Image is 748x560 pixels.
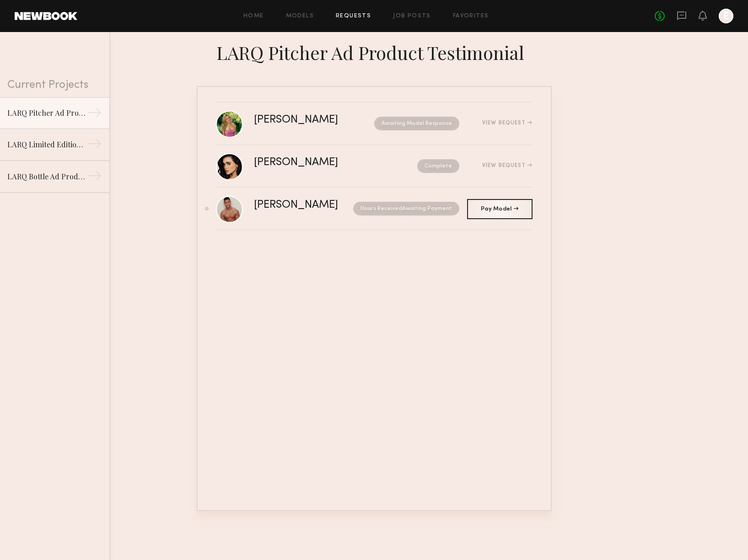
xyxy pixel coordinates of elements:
a: E [719,9,733,23]
a: Home [243,13,264,19]
div: LARQ Limited Edition Bottle Campaign [7,139,87,150]
span: Pay Model [481,206,518,212]
a: [PERSON_NAME]Hours ReceivedAwaiting Payment [216,188,533,230]
div: View Request [482,120,532,126]
nb-request-status: Awaiting Model Response [374,117,459,130]
div: LARQ Bottle Ad Product Testimonial [7,171,87,182]
nb-request-status: Hours Received Awaiting Payment [353,202,459,215]
div: Keywords by Traffic [101,54,154,60]
a: Job Posts [393,13,431,19]
a: [PERSON_NAME]Awaiting Model ResponseView Request [216,102,533,145]
div: [PERSON_NAME] [254,157,378,168]
div: → [87,168,102,187]
img: tab_domain_overview_orange.svg [25,53,32,60]
div: v 4.0.25 [26,15,45,22]
div: View Request [482,163,532,168]
a: [PERSON_NAME]CompleteView Request [216,145,533,188]
nb-request-status: Complete [417,159,459,173]
a: Models [286,13,314,19]
div: Domain: [DOMAIN_NAME] [24,24,101,31]
a: Favorites [453,13,489,19]
img: tab_keywords_by_traffic_grey.svg [91,53,98,60]
a: Pay Model [467,199,533,219]
div: LARQ Pitcher Ad Product Testimonial [7,108,87,118]
div: LARQ Pitcher Ad Product Testimonial [197,39,552,64]
a: Requests [336,13,371,19]
div: → [87,136,102,155]
div: [PERSON_NAME] [254,115,356,125]
img: website_grey.svg [15,24,22,31]
div: Domain Overview [35,54,82,60]
div: [PERSON_NAME] [254,200,346,210]
img: logo_orange.svg [15,15,22,22]
div: → [87,105,102,124]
